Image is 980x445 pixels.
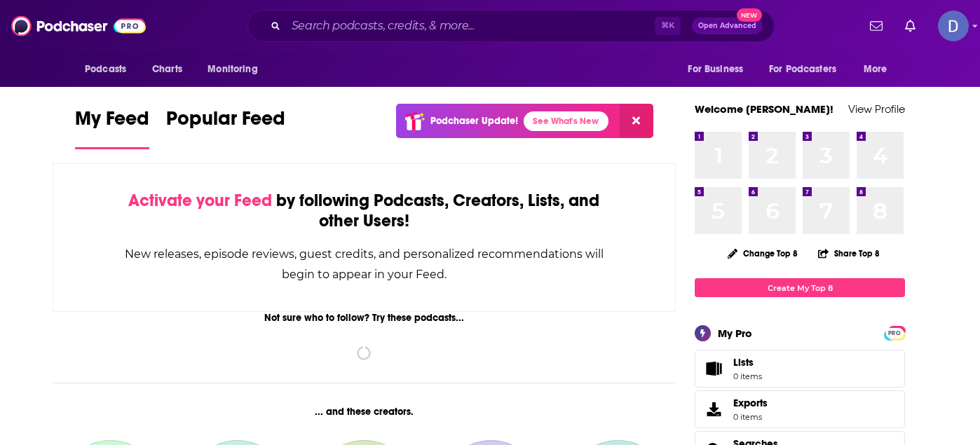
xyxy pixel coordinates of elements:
button: open menu [75,56,144,83]
a: Welcome [PERSON_NAME]! [695,102,833,116]
span: ⌘ K [655,17,681,35]
a: View Profile [848,102,905,116]
a: Lists [695,350,905,388]
button: open menu [760,56,857,83]
button: Open AdvancedNew [692,18,763,34]
button: open menu [678,56,761,83]
button: Share Top 8 [817,240,880,267]
span: Charts [152,60,182,79]
a: My Feed [75,107,149,149]
span: Exports [700,399,728,419]
span: PRO [886,328,903,338]
div: Not sure who to follow? Try these podcasts... [53,312,676,324]
img: User Profile [938,11,969,41]
button: Show profile menu [938,11,969,41]
div: ... and these creators. [53,406,676,418]
a: Create My Top 8 [695,278,905,297]
a: PRO [886,327,903,338]
span: My Feed [75,107,149,139]
div: Search podcasts, credits, & more... [247,10,775,42]
input: Search podcasts, credits, & more... [286,15,655,37]
div: by following Podcasts, Creators, Lists, and other Users! [123,191,605,231]
p: Podchaser Update! [430,115,518,127]
span: More [864,60,887,79]
button: open menu [854,56,905,83]
a: Show notifications dropdown [864,14,888,38]
button: open menu [198,56,275,83]
span: Lists [733,356,754,369]
span: Podcasts [85,60,126,79]
span: Exports [733,397,768,409]
span: Lists [733,356,762,369]
a: See What's New [524,111,608,131]
span: Monitoring [207,60,257,79]
span: 0 items [733,371,762,381]
span: Open Advanced [698,22,756,29]
span: 0 items [733,412,768,422]
span: Logged in as dianawurster [938,11,969,41]
div: New releases, episode reviews, guest credits, and personalized recommendations will begin to appe... [123,244,605,285]
span: For Podcasters [769,60,836,79]
span: Popular Feed [166,107,285,139]
a: Show notifications dropdown [899,14,921,38]
button: Change Top 8 [719,245,806,262]
span: Lists [700,359,728,378]
div: My Pro [718,327,752,340]
span: Activate your Feed [128,190,272,211]
span: New [737,8,762,22]
a: Charts [143,56,191,83]
img: Podchaser - Follow, Share and Rate Podcasts [11,13,146,39]
span: For Business [688,60,743,79]
a: Popular Feed [166,107,285,149]
a: Exports [695,390,905,428]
